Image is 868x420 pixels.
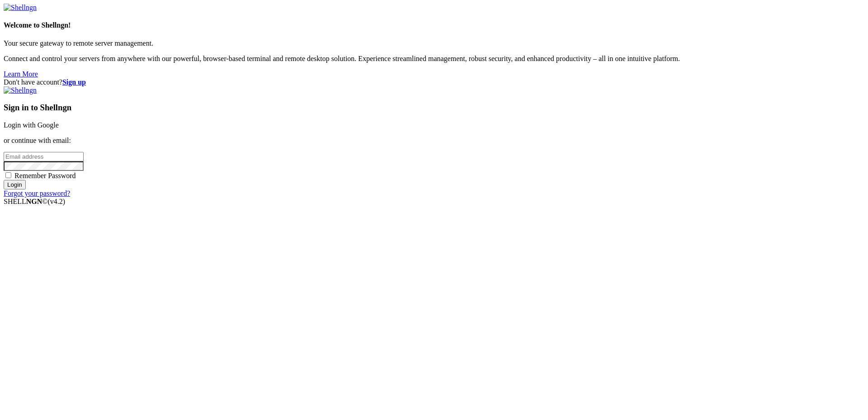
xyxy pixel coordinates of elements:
a: Login with Google [4,121,59,129]
a: Learn More [4,70,38,78]
p: Connect and control your servers from anywhere with our powerful, browser-based terminal and remo... [4,55,864,63]
span: SHELL © [4,198,65,205]
span: 4.2.0 [48,198,66,205]
b: NGN [26,198,42,205]
p: Your secure gateway to remote server management. [4,39,864,47]
p: or continue with email: [4,137,864,145]
div: Don't have account? [4,78,864,86]
span: Remember Password [14,172,76,179]
input: Login [4,180,26,189]
h4: Welcome to Shellngn! [4,21,864,29]
h3: Sign in to Shellngn [4,103,864,113]
input: Remember Password [5,172,11,178]
a: Sign up [62,78,86,86]
img: Shellngn [4,4,37,12]
img: Shellngn [4,86,37,94]
input: Email address [4,152,84,161]
a: Forgot your password? [4,189,70,197]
